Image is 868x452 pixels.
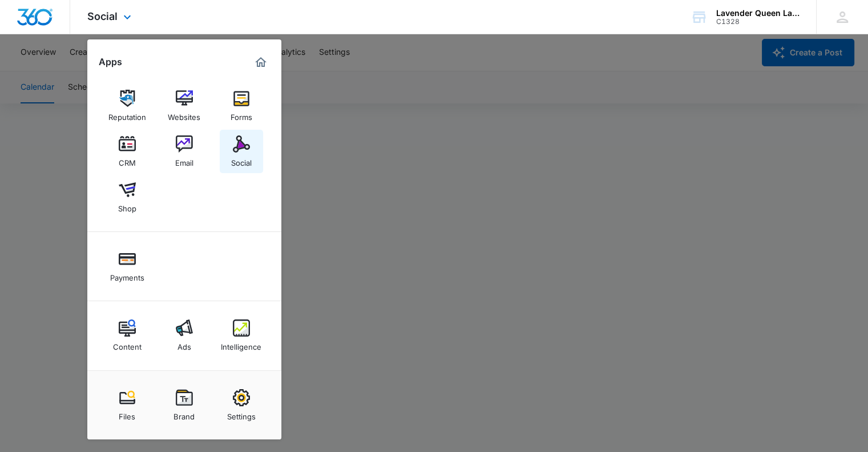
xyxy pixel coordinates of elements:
a: Reputation [106,84,149,127]
a: Settings [220,383,263,427]
div: Ads [177,337,191,351]
a: Intelligence [220,314,263,357]
a: Shop [106,175,149,219]
div: Settings [227,406,256,421]
a: Payments [106,245,149,288]
h2: Apps [99,57,122,67]
a: Forms [220,84,263,127]
div: Payments [110,267,144,282]
a: Social [220,130,263,173]
a: Marketing 360® Dashboard [252,53,270,71]
span: Social [87,10,118,22]
a: Ads [163,314,206,357]
div: Reputation [108,107,146,122]
div: Shop [118,198,136,213]
div: Intelligence [221,337,261,351]
a: Websites [163,84,206,127]
a: Content [106,314,149,357]
div: Websites [168,107,200,122]
div: Social [231,153,252,167]
div: account id [716,18,800,26]
div: account name [716,9,800,18]
div: Brand [173,406,195,421]
div: Forms [231,107,252,122]
div: Email [175,153,193,167]
div: Content [113,337,142,351]
a: Brand [163,383,206,427]
div: CRM [119,153,136,167]
a: Email [163,130,206,173]
a: CRM [106,130,149,173]
div: Files [119,406,135,421]
a: Files [106,383,149,427]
